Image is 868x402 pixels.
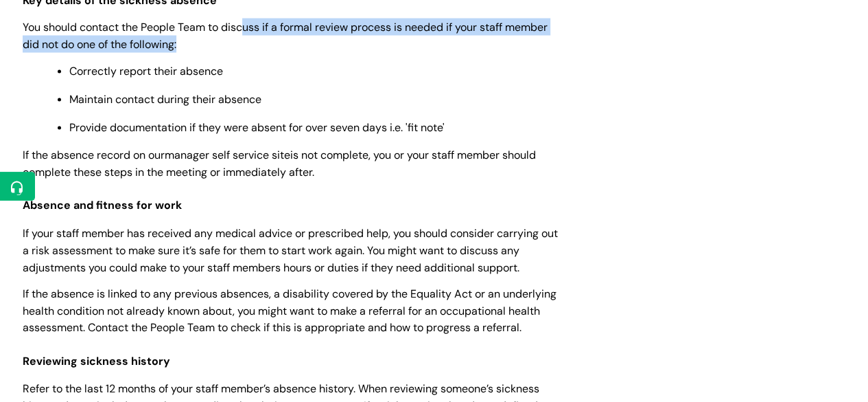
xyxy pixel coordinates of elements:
[23,225,558,274] span: If your staff member has received any medical advice or prescribed help, you should consider carr...
[23,147,536,179] span: If the absence record on our is not complete, you or your staff member should complete these step...
[23,353,170,368] span: Reviewing sickness history
[165,147,290,161] span: manager self service site
[23,197,182,212] span: Absence and fitness for work
[23,19,548,51] span: You should contact the People Team to discuss if a formal review process is needed if your staff ...
[23,286,556,335] span: If the absence is linked to any previous absences, a disability covered by the Equality Act or an...
[69,120,445,134] span: Provide documentation if they were absent for over seven days i.e. 'fit note'
[69,91,261,106] span: Maintain contact during their absence
[69,63,223,78] span: Correctly report their absence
